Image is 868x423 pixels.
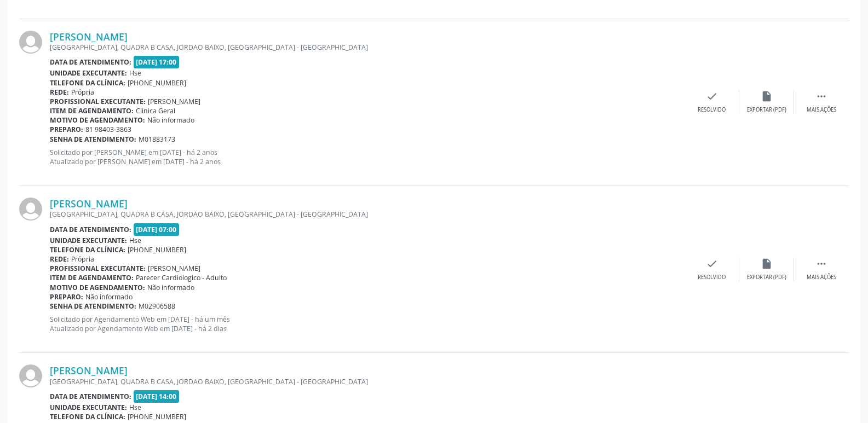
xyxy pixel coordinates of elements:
[815,90,827,102] i: 
[50,264,146,273] b: Profissional executante:
[147,115,194,125] span: Não informado
[129,403,141,412] span: Hse
[71,254,94,264] span: Própria
[698,106,726,114] div: Resolvido
[147,283,194,292] span: Não informado
[50,88,69,97] b: Rede:
[139,135,175,144] span: M01883173
[50,198,128,210] a: [PERSON_NAME]
[50,68,127,78] b: Unidade executante:
[50,115,145,125] b: Motivo de agendamento:
[50,245,125,254] b: Telefone da clínica:
[50,236,127,245] b: Unidade executante:
[747,274,786,281] div: Exportar (PDF)
[71,88,94,97] span: Própria
[128,412,186,421] span: [PHONE_NUMBER]
[761,90,773,102] i: insert_drive_file
[50,31,128,43] a: [PERSON_NAME]
[85,292,133,302] span: Não informado
[761,258,773,270] i: insert_drive_file
[134,223,180,236] span: [DATE] 07:00
[815,258,827,270] i: 
[136,273,227,282] span: Parecer Cardiologico - Adulto
[50,148,685,166] p: Solicitado por [PERSON_NAME] em [DATE] - há 2 anos Atualizado por [PERSON_NAME] em [DATE] - há 2 ...
[747,106,786,114] div: Exportar (PDF)
[134,390,180,403] span: [DATE] 14:00
[50,135,136,144] b: Senha de atendimento:
[698,274,726,281] div: Resolvido
[148,264,200,273] span: [PERSON_NAME]
[50,210,685,219] div: [GEOGRAPHIC_DATA], QUADRA B CASA, JORDAO BAIXO, [GEOGRAPHIC_DATA] - [GEOGRAPHIC_DATA]
[50,283,145,292] b: Motivo de agendamento:
[50,377,685,386] div: [GEOGRAPHIC_DATA], QUADRA B CASA, JORDAO BAIXO, [GEOGRAPHIC_DATA] - [GEOGRAPHIC_DATA]
[807,274,836,281] div: Mais ações
[706,90,718,102] i: check
[19,31,42,54] img: img
[50,106,134,115] b: Item de agendamento:
[19,198,42,221] img: img
[50,97,146,106] b: Profissional executante:
[50,292,83,302] b: Preparo:
[19,364,42,387] img: img
[129,236,141,245] span: Hse
[50,125,83,134] b: Preparo:
[85,125,131,134] span: 81 98403-3863
[50,225,131,234] b: Data de atendimento:
[129,68,141,78] span: Hse
[706,258,718,270] i: check
[50,254,69,264] b: Rede:
[139,302,175,311] span: M02906588
[50,364,128,376] a: [PERSON_NAME]
[128,78,186,88] span: [PHONE_NUMBER]
[50,392,131,401] b: Data de atendimento:
[50,78,125,88] b: Telefone da clínica:
[136,106,175,115] span: Clinica Geral
[50,403,127,412] b: Unidade executante:
[128,245,186,254] span: [PHONE_NUMBER]
[50,273,134,282] b: Item de agendamento:
[134,56,180,68] span: [DATE] 17:00
[148,97,200,106] span: [PERSON_NAME]
[50,57,131,67] b: Data de atendimento:
[50,412,125,421] b: Telefone da clínica:
[50,302,136,311] b: Senha de atendimento:
[807,106,836,114] div: Mais ações
[50,43,685,52] div: [GEOGRAPHIC_DATA], QUADRA B CASA, JORDAO BAIXO, [GEOGRAPHIC_DATA] - [GEOGRAPHIC_DATA]
[50,315,685,333] p: Solicitado por Agendamento Web em [DATE] - há um mês Atualizado por Agendamento Web em [DATE] - h...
